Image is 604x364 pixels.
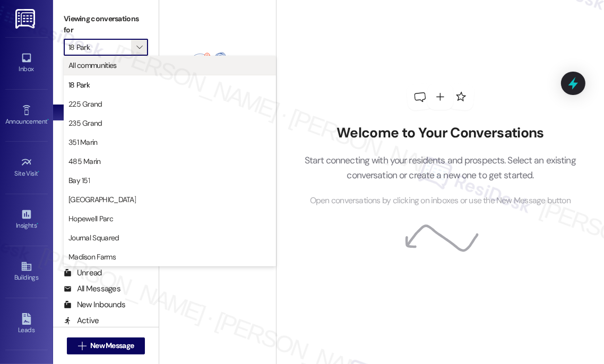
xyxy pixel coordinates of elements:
a: Insights • [5,205,48,234]
h2: Welcome to Your Conversations [289,125,592,142]
span: All communities [68,60,117,71]
input: All communities [68,39,131,56]
span: Journal Squared [68,232,119,243]
span: Hopewell Parc [68,213,113,224]
div: Prospects [53,232,159,243]
div: Prospects + Residents [53,72,159,83]
div: Active [64,315,99,326]
div: New Inbounds [64,299,125,310]
span: New Message [90,340,134,351]
p: Start connecting with your residents and prospects. Select an existing conversation or create a n... [289,153,592,183]
span: 351 Marin [68,137,98,148]
button: New Message [67,337,145,354]
span: • [37,220,38,228]
label: Viewing conversations for [64,11,148,39]
img: empty-state [171,40,264,113]
div: All Messages [64,283,120,294]
a: Buildings [5,257,48,286]
span: 235 Grand [68,118,102,128]
a: Leads [5,310,48,339]
span: [GEOGRAPHIC_DATA] [68,194,136,205]
i:  [78,342,86,350]
span: 485 Marin [68,156,101,167]
span: 225 Grand [68,99,102,109]
a: Inbox [5,49,48,77]
div: Unread [64,267,102,279]
span: Open conversations by clicking on inboxes or use the New Message button [310,194,571,207]
a: Site Visit • [5,153,48,182]
span: 18 Park [68,80,90,90]
span: • [38,168,40,176]
i:  [136,43,142,51]
img: ResiDesk Logo [15,9,37,29]
span: Madison Farms [68,252,116,262]
span: • [47,116,49,124]
span: Bay 151 [68,175,90,186]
